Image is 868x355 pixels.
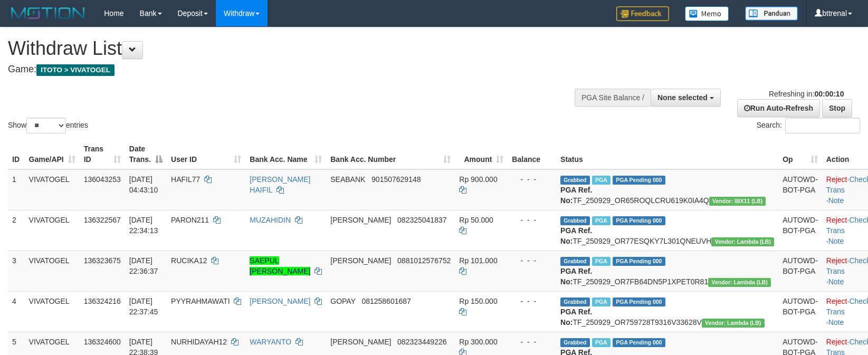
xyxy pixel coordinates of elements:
span: PGA Pending [613,338,665,347]
span: PGA Pending [613,257,665,266]
label: Search: [757,118,860,133]
td: TF_250929_OR65ROQLCRU619K0IA4Q [556,169,778,210]
b: PGA Ref. No: [560,186,592,205]
span: Grabbed [560,298,590,306]
a: Note [828,277,844,286]
span: Vendor URL: https://dashboard.q2checkout.com/secure [708,278,771,287]
span: Vendor URL: https://dashboard.q2checkout.com/secure [711,237,774,246]
strong: 00:00:10 [814,90,844,98]
span: Rp 150.000 [459,297,497,305]
a: Reject [826,297,847,305]
th: Status [556,139,778,169]
span: Marked by bttrenal [592,338,611,347]
span: Marked by bttrenal [592,257,611,266]
span: PARON211 [171,216,209,224]
button: None selected [651,89,721,107]
td: 4 [8,291,25,332]
span: Marked by bttrenal [592,298,611,306]
b: PGA Ref. No: [560,308,592,327]
span: RUCIKA12 [171,256,207,265]
th: Game/API: activate to sort column ascending [25,139,80,169]
span: [PERSON_NAME] [330,256,391,265]
span: Grabbed [560,176,590,185]
td: 2 [8,210,25,251]
img: panduan.png [745,6,798,21]
td: 1 [8,169,25,210]
b: PGA Ref. No: [560,226,592,245]
th: Date Trans.: activate to sort column descending [125,139,167,169]
span: Vendor URL: https://dashboard.q2checkout.com/secure [702,319,765,328]
span: Copy 0881012576752 to clipboard [397,256,451,265]
span: 136323675 [84,256,121,265]
span: Copy 081258601687 to clipboard [361,297,411,305]
td: AUTOWD-BOT-PGA [778,251,822,291]
span: Copy 082323449226 to clipboard [397,338,446,346]
div: PGA Site Balance / [575,89,651,107]
span: Grabbed [560,257,590,266]
span: Grabbed [560,216,590,225]
td: VIVATOGEL [25,251,80,291]
td: TF_250929_OR77ESQKY7L301QNEUVH [556,210,778,251]
label: Show entries [8,118,88,133]
span: ITOTO > VIVATOGEL [36,64,115,76]
td: VIVATOGEL [25,169,80,210]
th: ID [8,139,25,169]
span: SEABANK [330,175,365,184]
h1: Withdraw List [8,38,568,59]
a: MUZAHIDIN [250,216,291,224]
div: - - - [512,174,552,185]
a: Note [828,196,844,205]
a: Reject [826,216,847,224]
span: 136324600 [84,338,121,346]
a: Note [828,237,844,245]
span: None selected [657,93,708,102]
span: Rp 900.000 [459,175,497,184]
span: HAFIL77 [171,175,200,184]
span: 136043253 [84,175,121,184]
th: Bank Acc. Number: activate to sort column ascending [326,139,455,169]
h4: Game: [8,64,568,75]
td: AUTOWD-BOT-PGA [778,291,822,332]
span: Rp 50.000 [459,216,493,224]
a: Run Auto-Refresh [737,99,820,117]
a: SAEPUL [PERSON_NAME] [250,256,310,275]
span: [DATE] 22:34:13 [129,216,158,235]
th: Op: activate to sort column ascending [778,139,822,169]
span: GOPAY [330,297,355,305]
span: Marked by bttarif [592,176,611,185]
span: [DATE] 22:36:37 [129,256,158,275]
span: Vendor URL: https://dashboard.q2checkout.com/secure [709,197,766,206]
a: Stop [822,99,852,117]
input: Search: [785,118,860,133]
b: PGA Ref. No: [560,267,592,286]
span: Copy 082325041837 to clipboard [397,216,446,224]
select: Showentries [26,118,66,133]
div: - - - [512,255,552,266]
td: AUTOWD-BOT-PGA [778,169,822,210]
span: [DATE] 04:43:10 [129,175,158,194]
div: - - - [512,337,552,347]
a: Reject [826,256,847,265]
th: Amount: activate to sort column ascending [455,139,508,169]
div: - - - [512,296,552,306]
span: Rp 101.000 [459,256,497,265]
span: PGA Pending [613,298,665,306]
span: 136322567 [84,216,121,224]
span: [PERSON_NAME] [330,216,391,224]
span: PGA Pending [613,216,665,225]
span: [DATE] 22:37:45 [129,297,158,316]
span: 136324216 [84,297,121,305]
img: Feedback.jpg [616,6,669,21]
img: Button%20Memo.svg [685,6,729,21]
span: Grabbed [560,338,590,347]
div: - - - [512,215,552,225]
span: Copy 901507629148 to clipboard [371,175,421,184]
a: Reject [826,338,847,346]
th: Trans ID: activate to sort column ascending [80,139,125,169]
a: [PERSON_NAME] HAIFIL [250,175,310,194]
td: VIVATOGEL [25,210,80,251]
th: Balance [508,139,556,169]
th: User ID: activate to sort column ascending [167,139,245,169]
a: [PERSON_NAME] [250,297,310,305]
a: WARYANTO [250,338,291,346]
